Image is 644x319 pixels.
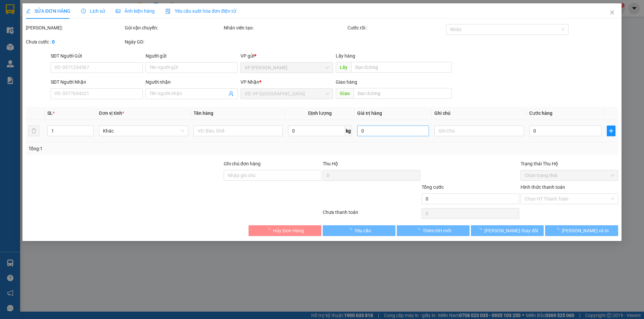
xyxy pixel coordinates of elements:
span: VP Nhận [241,79,260,85]
div: SĐT Người Gửi [51,52,143,60]
div: Người gửi [146,52,238,60]
input: Dọc đường [351,62,452,73]
span: SỬA ĐƠN HÀNG [26,8,70,14]
input: Ghi chú đơn hàng [224,170,321,181]
span: Giá trị hàng [357,110,382,116]
div: Chưa cước : [26,38,123,46]
div: SĐT Người Nhận [51,78,143,86]
span: Thêm ĐH mới [423,227,451,234]
button: Thêm ĐH mới [397,225,470,236]
span: [PERSON_NAME] thay đổi [484,227,538,234]
div: Trạng thái Thu Hộ [521,160,618,167]
span: clock-circle [81,9,86,13]
th: Ghi chú [432,107,527,120]
span: Giao hàng [336,79,357,85]
span: Khác [103,126,184,136]
span: Chọn trạng thái [525,170,614,180]
span: Hủy Đơn Hàng [273,227,304,234]
button: Close [603,3,622,22]
span: loading [347,228,355,233]
span: Yêu cầu [355,227,371,234]
span: Đơn vị tính [99,110,124,116]
span: Yêu cầu xuất hóa đơn điện tử [165,8,236,14]
label: Hình thức thanh toán [521,184,565,190]
span: Lấy [336,62,351,73]
input: Dọc đường [354,88,452,99]
input: Ghi Chú [435,126,524,136]
div: Ngày GD: [125,38,222,46]
button: plus [607,126,615,136]
div: Tổng: 1 [29,145,249,152]
input: VD: Bàn, Ghế [194,126,283,136]
span: [PERSON_NAME] và In [562,227,609,234]
span: plus [607,128,615,134]
span: Tổng cước [422,184,444,190]
div: [PERSON_NAME]: [26,24,123,31]
div: Gói vận chuyển: [125,24,222,31]
div: VP gửi [241,52,333,60]
span: Lịch sử [81,8,105,14]
button: delete [29,126,39,136]
b: 0 [52,39,55,45]
span: edit [26,9,31,13]
div: Chưa thanh toán [322,209,421,220]
button: Hủy Đơn Hàng [249,225,321,236]
span: VP Phan Rang [245,63,329,73]
span: SL [47,110,53,116]
span: loading [266,228,273,233]
span: Giao [336,88,354,99]
span: Lấy hàng [336,53,355,59]
span: user-add [229,91,234,96]
button: [PERSON_NAME] và In [545,225,618,236]
span: Cước hàng [529,110,552,116]
button: Yêu cầu [323,225,395,236]
span: loading [554,228,562,233]
span: loading [477,228,484,233]
div: Nhân viên tạo: [224,24,346,31]
button: [PERSON_NAME] thay đổi [471,225,544,236]
span: close [609,10,615,15]
img: icon [165,9,171,14]
span: Thu Hộ [323,161,338,166]
span: picture [116,9,120,13]
span: Tên hàng [194,110,213,116]
span: loading [415,228,423,233]
div: Cước rồi : [347,24,445,31]
div: Người nhận [146,78,238,86]
label: Ghi chú đơn hàng [224,161,261,166]
span: Ảnh kiện hàng [116,8,155,14]
span: kg [345,126,352,136]
span: Định lượng [308,110,332,116]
